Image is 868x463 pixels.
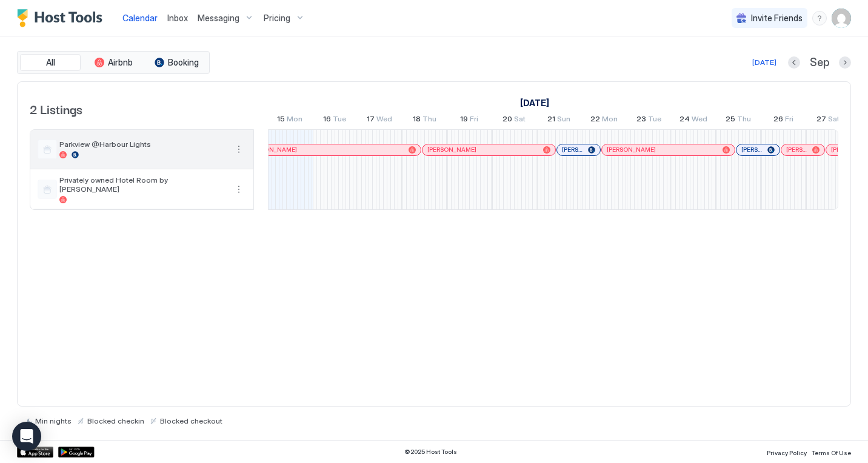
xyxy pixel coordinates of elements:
[17,447,53,458] a: App Store
[726,114,735,127] span: 25
[35,416,72,425] span: Min nights
[517,94,552,112] a: September 1, 2025
[17,51,210,74] div: tab-group
[274,112,305,129] a: September 15, 2025
[404,448,457,456] span: © 2025 Host Tools
[46,57,55,68] span: All
[499,112,529,129] a: September 20, 2025
[812,445,851,458] a: Terms Of Use
[59,140,227,149] span: Parkview @Harbour Lights
[122,13,158,23] span: Calendar
[198,13,239,24] span: Messaging
[751,13,803,24] span: Invite Friends
[58,447,95,458] a: Google Play Store
[648,114,661,127] span: Tue
[788,56,800,69] button: Previous month
[122,12,158,24] a: Calendar
[87,416,144,425] span: Blocked checkin
[167,12,188,24] a: Inbox
[168,57,199,68] span: Booking
[470,114,478,127] span: Fri
[59,175,227,194] span: Privately owned Hotel Room by [PERSON_NAME]
[750,55,778,70] button: [DATE]
[20,54,81,71] button: All
[679,114,690,127] span: 24
[737,114,751,127] span: Thu
[367,114,375,127] span: 17
[633,112,664,129] a: September 23, 2025
[457,112,481,129] a: September 19, 2025
[160,416,222,425] span: Blocked checkout
[287,114,302,127] span: Mon
[277,114,285,127] span: 15
[812,449,851,456] span: Terms Of Use
[108,57,133,68] span: Airbnb
[422,114,436,127] span: Thu
[410,112,439,129] a: September 18, 2025
[828,114,840,127] span: Sat
[333,114,346,127] span: Tue
[30,100,82,118] span: 2 Listings
[741,146,763,154] span: [PERSON_NAME]
[232,142,246,157] div: menu
[839,56,851,69] button: Next month
[602,114,618,127] span: Mon
[692,114,707,127] span: Wed
[816,114,826,127] span: 27
[514,114,526,127] span: Sat
[832,8,851,28] div: User profile
[264,13,290,24] span: Pricing
[323,114,331,127] span: 16
[723,112,754,129] a: September 25, 2025
[12,422,41,451] div: Open Intercom Messenger
[320,112,349,129] a: September 16, 2025
[83,54,144,71] button: Airbnb
[752,57,776,68] div: [DATE]
[831,146,852,154] span: [PERSON_NAME]
[813,112,843,129] a: September 27, 2025
[557,114,570,127] span: Sun
[364,112,395,129] a: September 17, 2025
[767,445,807,458] a: Privacy Policy
[427,146,476,154] span: [PERSON_NAME]
[786,146,807,154] span: [PERSON_NAME]
[607,146,656,154] span: [PERSON_NAME]
[232,142,246,157] button: More options
[376,114,392,127] span: Wed
[812,11,827,25] div: menu
[232,182,246,197] div: menu
[562,146,583,154] span: [PERSON_NAME]
[544,112,573,129] a: September 21, 2025
[413,114,421,127] span: 18
[810,56,829,70] span: Sep
[17,9,108,27] a: Host Tools Logo
[767,449,807,456] span: Privacy Policy
[460,114,468,127] span: 19
[167,13,188,23] span: Inbox
[146,54,207,71] button: Booking
[785,114,793,127] span: Fri
[636,114,646,127] span: 23
[547,114,555,127] span: 21
[587,112,621,129] a: September 22, 2025
[676,112,710,129] a: September 24, 2025
[770,112,796,129] a: September 26, 2025
[502,114,512,127] span: 20
[590,114,600,127] span: 22
[232,182,246,197] button: More options
[773,114,783,127] span: 26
